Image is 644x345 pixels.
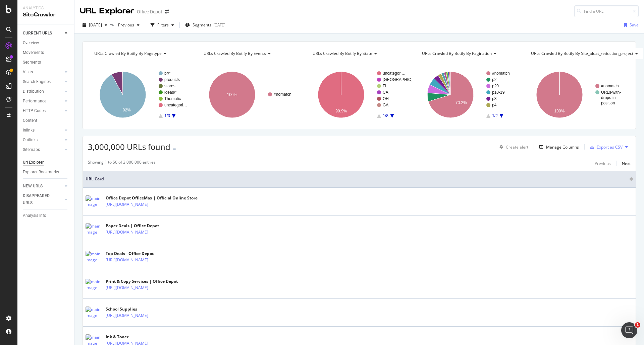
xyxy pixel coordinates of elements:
[23,59,69,66] a: Segments
[23,88,44,95] div: Distribution
[23,159,44,166] div: Url Explorer
[601,101,615,105] text: position
[115,22,134,28] span: Previous
[587,142,623,152] button: Export as CSV
[86,223,102,235] img: main image
[622,159,631,167] button: Next
[23,39,69,47] a: Overview
[455,100,467,105] text: 70.2%
[506,144,528,150] div: Create alert
[164,77,180,82] text: products
[106,229,148,236] a: [URL][DOMAIN_NAME]
[525,66,631,124] svg: A chart.
[23,59,41,66] div: Segments
[202,48,297,59] h4: URLs Crawled By Botify By events
[197,66,303,124] svg: A chart.
[23,107,63,114] a: HTTP Codes
[23,212,69,219] a: Analysis Info
[23,5,69,11] div: Analytics
[383,103,388,107] text: GA
[23,69,63,76] a: Visits
[164,90,177,95] text: ideas/*
[23,146,63,153] a: Sitemaps
[88,141,170,152] span: 3,000,000 URLs found
[165,9,169,14] div: arrow-right-arrow-left
[531,51,633,56] span: URLs Crawled By Botify By site_bloat_reduction_project
[86,279,102,291] img: main image
[383,71,406,76] text: uncategori…
[23,11,69,19] div: SiteCrawler
[164,96,181,101] text: Thematic
[115,20,142,30] button: Previous
[89,22,102,28] span: 2025 Sep. 27th
[335,109,347,113] text: 99.9%
[123,108,131,112] text: 92%
[106,334,177,340] div: Ink & Toner
[86,307,102,319] img: main image
[601,90,621,95] text: URLs-with-
[86,251,102,263] img: main image
[601,95,617,100] text: drops-in-
[492,71,510,76] text: #nomatch
[106,306,177,312] div: School Supplies
[622,161,631,166] div: Next
[537,143,579,151] button: Manage Columns
[23,30,52,37] div: CURRENT URLS
[213,22,225,28] div: [DATE]
[148,20,177,30] button: Filters
[106,284,148,291] a: [URL][DOMAIN_NAME]
[421,48,516,59] h4: URLs Crawled By Botify By pagination
[23,69,33,76] div: Visits
[137,8,162,15] div: Office Depot
[311,48,406,59] h4: URLs Crawled By Botify By state
[530,48,643,59] h4: URLs Crawled By Botify By site_bloat_reduction_project
[492,77,497,82] text: p2
[173,148,176,150] img: Equal
[182,20,228,30] button: Segments[DATE]
[492,103,497,107] text: p4
[383,96,389,101] text: OH
[23,88,63,95] a: Distribution
[23,146,40,153] div: Sitemaps
[546,144,579,150] div: Manage Columns
[23,98,46,105] div: Performance
[23,117,37,124] div: Content
[595,159,611,167] button: Previous
[23,159,69,166] a: Url Explorer
[164,113,170,118] text: 1/3
[497,142,528,152] button: Create alert
[94,51,162,56] span: URLs Crawled By Botify By pagetype
[164,84,175,88] text: stores
[635,322,640,328] span: 1
[23,212,46,219] div: Analysis Info
[23,39,39,47] div: Overview
[106,201,148,208] a: [URL][DOMAIN_NAME]
[23,183,43,190] div: NEW URLS
[23,169,69,176] a: Explorer Bookmarks
[23,192,57,206] div: DISAPPEARED URLS
[595,161,611,166] div: Previous
[80,20,110,30] button: [DATE]
[106,312,148,319] a: [URL][DOMAIN_NAME]
[23,49,44,56] div: Movements
[621,20,639,30] button: Save
[23,107,46,114] div: HTTP Codes
[106,278,178,284] div: Print & Copy Services | Office Depot
[86,176,628,182] span: URL Card
[23,192,63,206] a: DISAPPEARED URLS
[80,5,134,17] div: URL Explorer
[492,84,501,88] text: p20+
[306,66,412,124] svg: A chart.
[422,51,492,56] span: URLs Crawled By Botify By pagination
[23,137,38,144] div: Outlinks
[106,251,177,257] div: Top Deals - Office Depot
[88,66,194,124] svg: A chart.
[106,257,148,263] a: [URL][DOMAIN_NAME]
[157,22,169,28] div: Filters
[23,169,59,176] div: Explorer Bookmarks
[106,195,198,201] div: Office Depot OfficeMax | Official Online Store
